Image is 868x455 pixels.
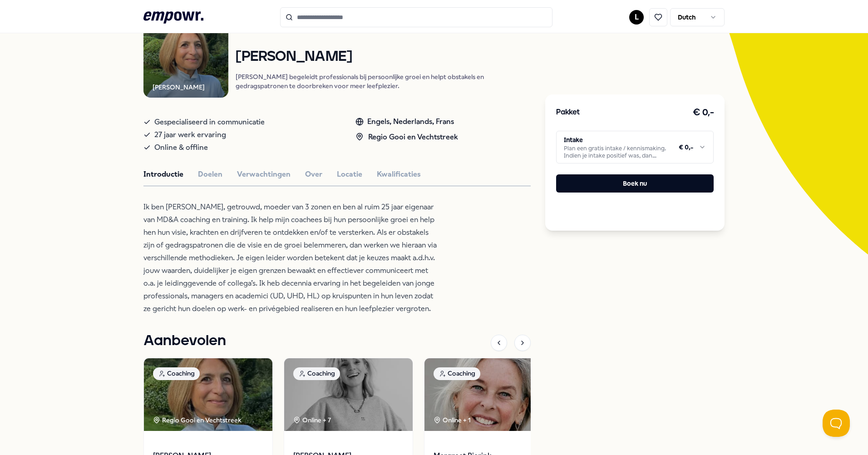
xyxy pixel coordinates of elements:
[143,201,439,315] p: Ik ben [PERSON_NAME], getrouwd, moeder van 3 zonen en ben al ruim 25 jaar eigenaar van MD&A coach...
[305,168,322,180] button: Over
[355,131,458,143] div: Regio Gooi en Vechtstreek
[284,358,413,431] img: package image
[143,168,183,180] button: Introductie
[434,415,471,425] div: Online + 1
[293,415,331,425] div: Online + 7
[823,410,850,437] iframe: Help Scout Beacon - Open
[236,49,531,65] h1: [PERSON_NAME]
[355,116,458,128] div: Engels, Nederlands, Frans
[143,330,226,352] h1: Aanbevolen
[434,367,480,380] div: Coaching
[280,7,552,27] input: Search for products, categories or subcategories
[556,107,580,119] h3: Pakket
[556,174,714,193] button: Boek nu
[198,168,222,180] button: Doelen
[377,168,421,180] button: Kwalificaties
[337,168,362,180] button: Locatie
[237,168,291,180] button: Verwachtingen
[424,358,553,431] img: package image
[144,358,272,431] img: package image
[154,141,208,154] span: Online & offline
[154,129,226,141] span: 27 jaar werk ervaring
[154,116,265,129] span: Gespecialiseerd in communicatie
[153,367,200,380] div: Coaching
[293,367,340,380] div: Coaching
[143,13,228,98] img: Product Image
[693,105,714,120] h3: € 0,-
[629,10,644,25] button: L
[153,415,242,425] div: Regio Gooi en Vechtstreek
[236,72,531,90] p: [PERSON_NAME] begeleidt professionals bij persoonlijke groei en helpt obstakels en gedragspatrone...
[153,82,205,92] div: [PERSON_NAME]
